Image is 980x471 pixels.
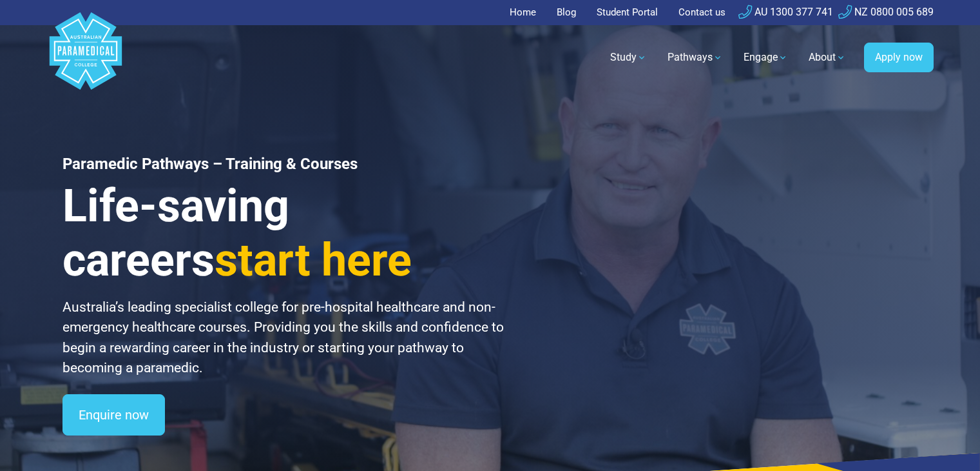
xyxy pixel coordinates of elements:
[62,297,506,379] p: Australia’s leading specialist college for pre-hospital healthcare and non-emergency healthcare c...
[602,39,655,75] a: Study
[47,25,124,90] a: Australian Paramedical College
[62,394,165,436] a: Enquire now
[738,6,833,18] a: AU 1300 377 741
[62,179,506,287] h3: Life-saving careers
[838,6,934,18] a: NZ 0800 005 689
[736,39,796,75] a: Engage
[62,155,506,174] h1: Paramedic Pathways – Training & Courses
[660,39,731,75] a: Pathways
[864,43,934,72] a: Apply now
[801,39,854,75] a: About
[215,234,412,286] span: start here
